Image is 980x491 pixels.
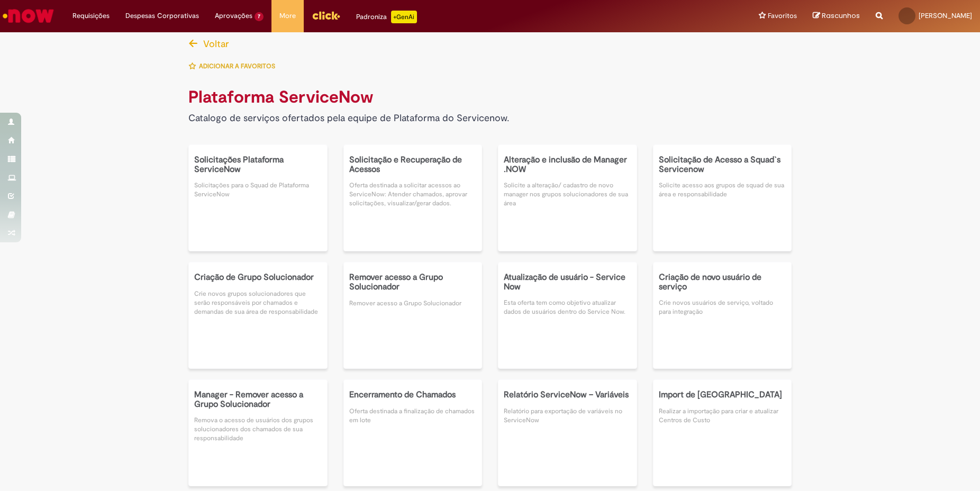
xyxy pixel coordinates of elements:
h5: Encerramento de Chamados [349,390,477,400]
p: Solicitações para o Squad de Plataforma ServiceNow [194,181,322,199]
a: Manager - Remover acesso a Grupo Solucionador Remova o acesso de usuários dos grupos solucionador... [188,379,328,486]
h5: Manager - Remover acesso a Grupo Solucionador [194,390,322,409]
a: Encerramento de Chamados Oferta destinada a finalização de chamados em lote [343,379,483,486]
a: Solicitação de Acesso a Squad`s Servicenow Solicite acesso aos grupos de squad de sua área e resp... [653,144,792,251]
span: [PERSON_NAME] [919,11,972,20]
h5: Solicitação e Recuperação de Acessos [349,156,477,174]
h5: Alteração e inclusão de Manager .NOW [504,156,631,174]
h5: Import de [GEOGRAPHIC_DATA] [659,390,786,400]
a: Criação de novo usuário de serviço Crie novos usuários de serviço, voltado para integração [653,262,792,369]
button: Voltar [188,33,235,55]
span: Requisições [72,11,110,21]
span: Favoritos [768,11,797,21]
a: Alteração e inclusão de Manager .NOW Solicite a alteração/ cadastro de novo manager nos grupos so... [498,144,637,251]
h5: Solicitação de Acesso a Squad`s Servicenow [659,156,786,174]
p: Crie novos grupos solucionadores que serão responsáveis por chamados e demandas de sua área de re... [194,289,322,316]
a: Atualização de usuário - Service Now Esta oferta tem como objetivo atualizar dados de usuários de... [498,262,637,369]
span: Adicionar a Favoritos [199,62,275,70]
p: Esta oferta tem como objetivo atualizar dados de usuários dentro do Service Now. [504,298,631,316]
span: Despesas Corporativas [125,11,199,21]
span: Aprovações [215,11,252,21]
button: Adicionar a Favoritos [188,55,281,77]
a: Solicitações Plataforma ServiceNow Solicitações para o Squad de Plataforma ServiceNow [188,144,328,251]
span: More [279,11,296,21]
p: +GenAi [391,11,417,23]
a: Criação de Grupo Solucionador Crie novos grupos solucionadores que serão responsáveis por chamado... [188,262,328,369]
div: Padroniza [356,11,417,23]
a: Import de [GEOGRAPHIC_DATA] Realizar a importação para criar e atualizar Centros de Custo [653,379,792,486]
a: Remover acesso a Grupo Solucionador Remover acesso a Grupo Solucionador [343,262,483,369]
h5: Criação de Grupo Solucionador [194,273,322,283]
p: Realizar a importação para criar e atualizar Centros de Custo [659,407,786,425]
a: Relatório ServiceNow – Variáveis Relatório para exportação de variáveis no ServiceNow [498,379,637,486]
h5: Relatório ServiceNow – Variáveis [504,390,631,400]
span: Rascunhos [822,11,860,21]
p: Relatório para exportação de variáveis no ServiceNow [504,407,631,425]
img: click_logo_yellow_360x200.png [312,7,340,23]
p: Crie novos usuários de serviço, voltado para integração [659,298,786,316]
p: Solicite acesso aos grupos de squad de sua área e responsabilidade [659,181,786,199]
h5: Solicitações Plataforma ServiceNow [194,156,322,174]
h1: Plataforma ServiceNow [188,88,792,108]
img: ServiceNow [1,5,56,26]
h5: Remover acesso a Grupo Solucionador [349,273,477,292]
span: 7 [255,12,264,21]
p: Oferta destinada a finalização de chamados em lote [349,407,477,425]
a: Rascunhos [813,11,860,21]
p: Remova o acesso de usuários dos grupos solucionadores dos chamados de sua responsabilidade [194,416,322,443]
a: Solicitação e Recuperação de Acessos Oferta destinada a solicitar acessos ao ServiceNow: Atender ... [343,144,483,251]
p: Oferta destinada a solicitar acessos ao ServiceNow: Atender chamados, aprovar solicitações, visua... [349,181,477,208]
h5: Criação de novo usuário de serviço [659,273,786,292]
p: Solicite a alteração/ cadastro de novo manager nos grupos solucionadores de sua área [504,181,631,208]
h4: Catalogo de serviços ofertados pela equipe de Plataforma do Servicenow. [188,113,792,124]
h5: Atualização de usuário - Service Now [504,273,631,292]
span: Voltar [203,38,229,50]
p: Remover acesso a Grupo Solucionador [349,299,477,308]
